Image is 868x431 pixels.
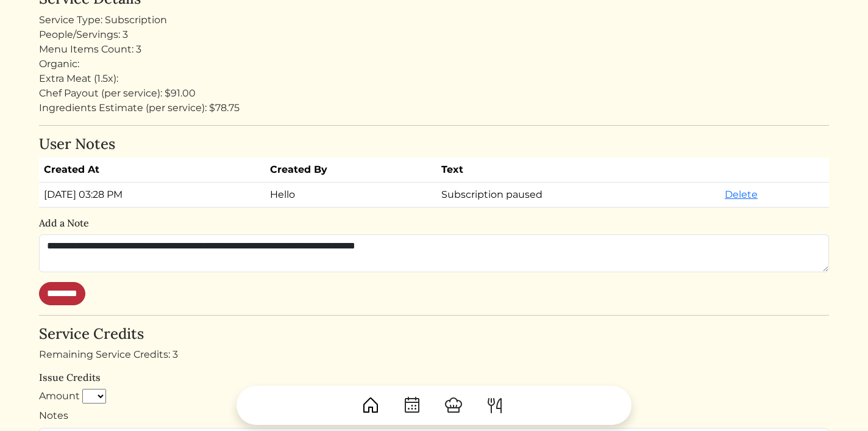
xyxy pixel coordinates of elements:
div: Extra Meat (1.5x): [39,71,829,86]
div: Service Type: Subscription [39,13,829,27]
h4: User Notes [39,136,829,153]
div: People/Servings: 3 [39,27,829,42]
div: Menu Items Count: 3 [39,42,829,57]
th: Created At [39,158,265,183]
div: Ingredients Estimate (per service): $78.75 [39,101,829,115]
div: Organic: [39,57,829,71]
td: Hello [265,183,436,208]
img: House-9bf13187bcbb5817f509fe5e7408150f90897510c4275e13d0d5fca38e0b5951.svg [361,396,380,415]
img: CalendarDots-5bcf9d9080389f2a281d69619e1c85352834be518fbc73d9501aef674afc0d57.svg [402,396,422,415]
td: [DATE] 03:28 PM [39,183,265,208]
a: Delete [725,189,758,200]
img: ForkKnife-55491504ffdb50bab0c1e09e7649658475375261d09fd45db06cec23bce548bf.svg [485,396,505,415]
th: Created By [265,158,436,183]
h4: Service Credits [39,325,829,343]
h6: Issue Credits [39,372,829,383]
td: Subscription paused [436,183,720,208]
h6: Add a Note [39,217,829,229]
div: Remaining Service Credits: 3 [39,347,829,362]
img: ChefHat-a374fb509e4f37eb0702ca99f5f64f3b6956810f32a249b33092029f8484b388.svg [444,396,463,415]
div: Chef Payout (per service): $91.00 [39,86,829,101]
th: Text [436,158,720,183]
